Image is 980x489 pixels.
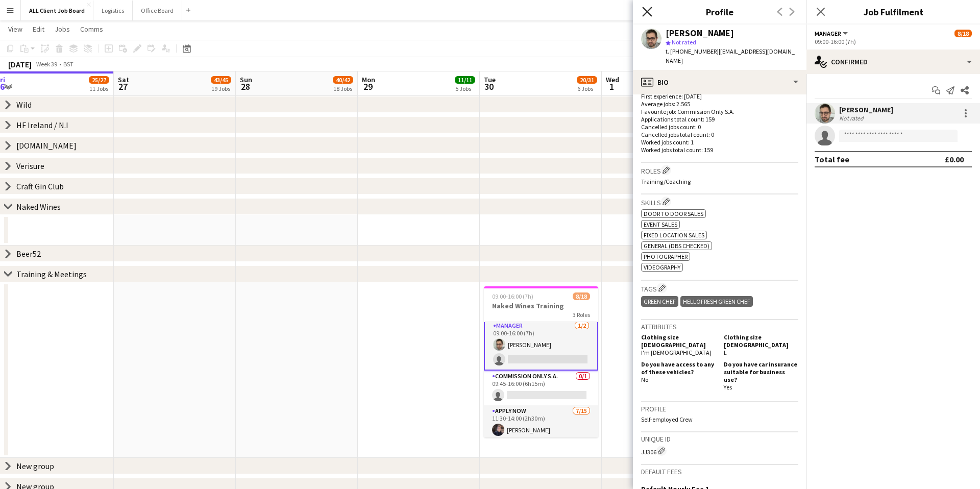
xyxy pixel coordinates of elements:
[641,446,798,456] div: JJ306
[4,22,27,36] a: View
[641,165,798,176] h3: Roles
[641,467,798,476] h3: Default fees
[16,140,77,151] div: [DOMAIN_NAME]
[606,75,619,84] span: Wed
[641,415,798,423] p: Self-employed Crew
[455,76,475,84] span: 11/11
[815,38,972,45] div: 09:00-16:00 (7h)
[724,383,732,391] span: Yes
[573,292,590,300] span: 8/18
[16,461,54,471] div: New group
[641,108,798,115] p: Favourite job: Commission Only S.A.
[482,81,496,92] span: 30
[116,81,129,92] span: 27
[240,75,252,84] span: Sun
[641,123,798,131] p: Cancelled jobs count: 0
[644,231,704,239] span: Fixed location sales
[238,81,252,92] span: 28
[641,296,678,307] div: GREEN CHEF
[55,25,70,34] span: Jobs
[16,120,68,130] div: HF Ireland / N.I
[666,47,719,55] span: t. [PHONE_NUMBER]
[577,76,597,84] span: 20/31
[484,371,598,405] app-card-role: Commission Only S.A.0/109:45-16:00 (6h15m)
[641,131,798,138] p: Cancelled jobs total count: 0
[641,322,798,331] h3: Attributes
[641,349,712,356] span: I'm [DEMOGRAPHIC_DATA]
[360,81,375,92] span: 29
[641,333,716,349] h5: Clothing size [DEMOGRAPHIC_DATA]
[806,50,980,74] div: Confirmed
[641,197,798,207] h3: Skills
[573,311,590,319] span: 3 Roles
[641,146,798,154] p: Worked jobs total count: 159
[604,81,619,92] span: 1
[333,85,353,92] div: 18 Jobs
[484,75,496,84] span: Tue
[118,75,129,84] span: Sat
[93,1,133,20] button: Logistics
[839,114,866,122] div: Not rated
[16,161,44,171] div: Verisure
[484,301,598,310] h3: Naked Wines Training
[455,85,475,92] div: 5 Jobs
[641,434,798,444] h3: Unique ID
[80,25,103,34] span: Comms
[16,181,64,191] div: Craft Gin Club
[133,1,182,20] button: Office Board
[577,85,597,92] div: 6 Jobs
[211,85,231,92] div: 19 Jobs
[362,75,375,84] span: Mon
[34,60,59,68] span: Week 39
[16,269,87,279] div: Training & Meetings
[644,242,709,250] span: General (DBS Checked)
[815,154,849,164] div: Total fee
[724,333,798,349] h5: Clothing size [DEMOGRAPHIC_DATA]
[644,263,680,271] span: Videography
[672,38,696,46] span: Not rated
[16,202,61,212] div: Naked Wines
[484,319,598,371] app-card-role: Manager1/209:00-16:00 (7h)[PERSON_NAME]
[806,5,980,18] h3: Job Fulfilment
[211,76,231,84] span: 43/45
[680,296,753,307] div: HELLOFRESH GREEN CHEF
[16,249,41,259] div: Beer52
[666,47,795,64] span: | [EMAIL_ADDRESS][DOMAIN_NAME]
[641,138,798,146] p: Worked jobs count: 1
[641,376,648,383] span: No
[641,283,798,294] h3: Tags
[8,59,32,69] div: [DATE]
[644,253,688,260] span: Photographer
[724,360,798,383] h5: Do you have car insurance suitable for business use?
[492,292,533,300] span: 09:00-16:00 (7h)
[641,178,691,185] span: Training/Coaching
[644,221,677,228] span: Event sales
[484,286,598,437] app-job-card: 09:00-16:00 (7h)8/18Naked Wines Training3 RolesManager1/209:00-16:00 (7h)[PERSON_NAME] Commission...
[29,22,48,36] a: Edit
[666,29,734,38] div: [PERSON_NAME]
[63,60,73,68] div: BST
[89,85,109,92] div: 11 Jobs
[641,92,798,100] p: First experience: [DATE]
[644,210,703,217] span: Door to door sales
[724,349,727,356] span: L
[641,100,798,108] p: Average jobs: 2.565
[89,76,109,84] span: 25/27
[33,25,44,34] span: Edit
[8,25,22,34] span: View
[815,30,849,37] button: Manager
[815,30,841,37] span: Manager
[633,70,806,94] div: Bio
[839,105,893,114] div: [PERSON_NAME]
[945,154,964,164] div: £0.00
[954,30,972,37] span: 8/18
[641,115,798,123] p: Applications total count: 159
[641,404,798,413] h3: Profile
[16,100,32,110] div: Wild
[51,22,74,36] a: Jobs
[21,1,93,20] button: ALL Client Job Board
[633,5,806,18] h3: Profile
[76,22,107,36] a: Comms
[333,76,353,84] span: 40/42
